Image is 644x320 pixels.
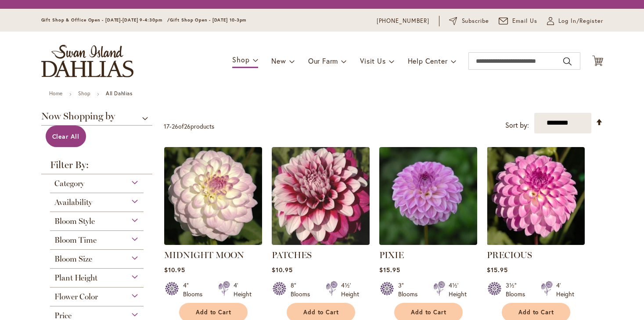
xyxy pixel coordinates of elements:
[54,216,95,226] span: Bloom Style
[184,122,191,130] span: 26
[234,281,252,298] div: 4' Height
[106,90,133,97] strong: All Dahlias
[487,147,585,245] img: PRECIOUS
[379,238,477,247] a: PIXIE
[487,266,508,274] span: $15.95
[41,111,153,126] span: Now Shopping by
[164,266,185,274] span: $10.95
[54,235,97,245] span: Bloom Time
[379,266,400,274] span: $15.95
[341,281,359,298] div: 4½' Height
[54,179,84,188] span: Category
[398,281,423,298] div: 3" Blooms
[449,281,467,298] div: 4½' Height
[164,147,262,245] img: MIDNIGHT MOON
[164,238,262,247] a: MIDNIGHT MOON
[308,56,338,65] span: Our Farm
[164,250,244,260] a: MIDNIGHT MOON
[170,17,246,23] span: Gift Shop Open - [DATE] 10-3pm
[379,147,477,245] img: PIXIE
[272,266,293,274] span: $10.95
[377,17,430,25] a: [PHONE_NUMBER]
[512,17,537,25] span: Email Us
[41,160,153,174] strong: Filter By:
[556,281,574,298] div: 4' Height
[360,56,385,65] span: Visit Us
[271,56,286,65] span: New
[449,17,489,25] a: Subscribe
[183,281,208,298] div: 4" Blooms
[164,119,214,133] p: - of products
[487,250,532,260] a: PRECIOUS
[272,147,370,245] img: Patches
[41,45,133,77] a: store logo
[54,292,98,302] span: Flower Color
[272,238,370,247] a: Patches
[232,55,249,64] span: Shop
[78,90,90,97] a: Shop
[196,309,232,316] span: Add to Cart
[558,17,603,25] span: Log In/Register
[52,132,80,140] span: Clear All
[411,309,447,316] span: Add to Cart
[563,54,571,68] button: Search
[54,198,92,207] span: Availability
[291,281,315,298] div: 8" Blooms
[46,126,86,147] a: Clear All
[54,273,97,283] span: Plant Height
[41,17,170,23] span: Gift Shop & Office Open - [DATE]-[DATE] 9-4:30pm /
[272,250,312,260] a: PATCHES
[462,17,489,25] span: Subscribe
[303,309,339,316] span: Add to Cart
[487,238,585,247] a: PRECIOUS
[379,250,404,260] a: PIXIE
[547,17,603,25] a: Log In/Register
[164,122,169,130] span: 17
[54,254,92,264] span: Bloom Size
[499,17,537,25] a: Email Us
[506,281,530,298] div: 3½" Blooms
[172,122,178,130] span: 26
[518,309,554,316] span: Add to Cart
[505,117,529,133] label: Sort by:
[49,90,63,97] a: Home
[408,56,448,65] span: Help Center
